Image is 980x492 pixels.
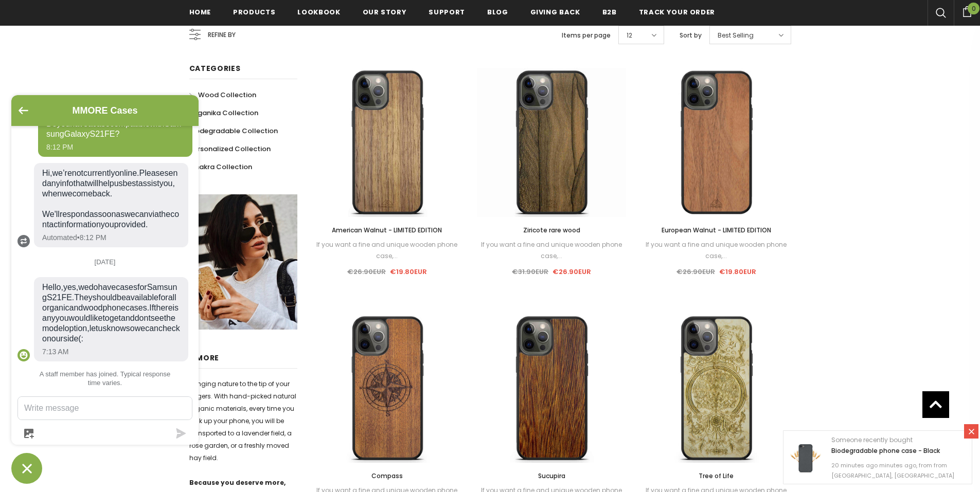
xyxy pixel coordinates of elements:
span: support [429,7,465,17]
span: Lookbook [297,7,340,17]
span: Personalized Collection [189,144,271,154]
span: Someone recently bought [831,435,913,444]
div: If you want a fine and unique wooden phone case,... [477,239,626,262]
span: Categories [189,63,241,74]
a: Organika Collection [189,104,258,122]
span: Best Selling [718,30,754,41]
span: B2B [602,7,617,17]
span: Blog [487,7,508,17]
span: American Walnut - LIMITED EDITION [332,226,442,234]
span: Biodegradable Collection [189,126,278,136]
a: Biodegradable phone case - Black [831,446,940,455]
span: Home [189,7,211,17]
a: European Walnut - LIMITED EDITION [642,225,791,236]
label: Items per page [562,30,611,41]
inbox-online-store-chat: Shopify online store chat [8,95,202,484]
span: €19.80EUR [390,267,427,277]
div: If you want a fine and unique wooden phone case,... [642,239,791,262]
span: €26.90EUR [347,267,386,277]
a: Sucupira [477,470,626,482]
span: 12 [627,30,632,41]
a: Biodegradable Collection [189,122,278,140]
span: MMORE [189,353,220,363]
span: €26.90EUR [553,267,591,277]
span: Track your order [639,7,715,17]
span: Sucupira [538,471,565,480]
span: Wood Collection [198,90,256,100]
span: €19.80EUR [719,267,756,277]
span: 0 [968,3,979,14]
span: €31.90EUR [512,267,548,277]
span: €26.90EUR [676,267,715,277]
a: American Walnut - LIMITED EDITION [313,225,462,236]
span: Ziricote rare wood [523,226,580,234]
span: European Walnut - LIMITED EDITION [662,226,771,234]
label: Sort by [680,30,702,41]
span: Refine by [208,29,236,41]
span: Chakra Collection [189,162,252,172]
a: Ziricote rare wood [477,225,626,236]
span: Giving back [530,7,580,17]
span: Organika Collection [189,108,258,118]
a: 0 [954,5,980,17]
span: Our Story [363,7,407,17]
a: Tree of Life [642,470,791,482]
div: If you want a fine and unique wooden phone case,... [313,239,462,262]
a: Compass [313,470,462,482]
span: Compass [371,471,403,480]
span: Tree of Life [699,471,734,480]
span: 20 minutes ago minutes ago, from from [GEOGRAPHIC_DATA], [GEOGRAPHIC_DATA] [831,461,954,480]
p: Bringing nature to the tip of your fingers. With hand-picked natural organic materials, every tim... [189,378,297,464]
a: Chakra Collection [189,158,252,176]
span: Products [233,7,275,17]
a: Personalized Collection [189,140,271,158]
a: Wood Collection [189,86,256,104]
